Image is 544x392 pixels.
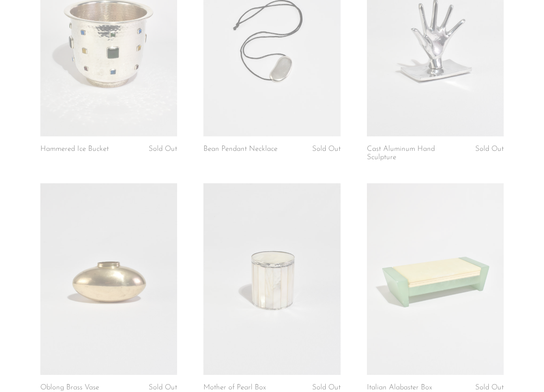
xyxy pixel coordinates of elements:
span: Sold Out [312,145,341,153]
a: Bean Pendant Necklace [203,145,277,153]
a: Oblong Brass Vase [40,384,99,392]
span: Sold Out [149,145,177,153]
span: Sold Out [312,384,341,391]
span: Sold Out [475,145,504,153]
a: Hammered Ice Bucket [40,145,109,153]
a: Italian Alabaster Box [367,384,432,392]
a: Cast Aluminum Hand Sculpture [367,145,458,161]
a: Mother of Pearl Box [203,384,266,392]
span: Sold Out [149,384,177,391]
span: Sold Out [475,384,504,391]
